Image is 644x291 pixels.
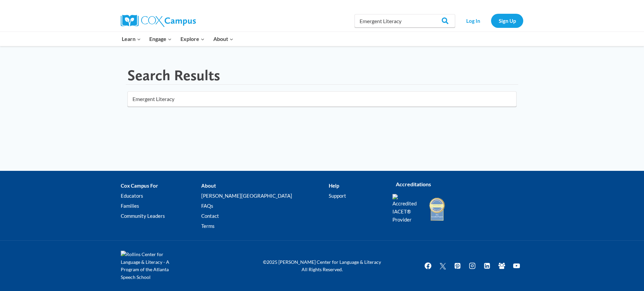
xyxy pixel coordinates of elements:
[480,259,494,273] a: Linkedin
[491,14,523,28] a: Sign Up
[201,211,328,221] a: Contact
[149,35,172,43] span: Engage
[201,191,328,201] a: [PERSON_NAME][GEOGRAPHIC_DATA]
[421,259,435,273] a: Facebook
[466,259,479,273] a: Instagram
[392,194,421,224] img: Accredited IACET® Provider
[510,259,523,273] a: YouTube
[429,197,445,222] img: IDA Accredited
[121,15,196,27] img: Cox Campus
[117,32,237,46] nav: Primary Navigation
[355,14,455,28] input: Search Cox Campus
[258,258,386,274] p: ©2025 [PERSON_NAME] Center for Language & Literacy All Rights Reserved.
[180,35,205,43] span: Explore
[459,14,488,28] a: Log In
[127,66,220,84] h1: Search Results
[439,262,447,270] img: Twitter X icon white
[201,221,328,231] a: Terms
[459,14,523,28] nav: Secondary Navigation
[495,259,508,273] a: Facebook Group
[127,91,517,107] input: Search for...
[396,181,431,187] strong: Accreditations
[121,191,201,201] a: Educators
[201,201,328,211] a: FAQs
[121,211,201,221] a: Community Leaders
[436,259,449,273] a: Twitter
[451,259,464,273] a: Pinterest
[121,201,201,211] a: Families
[329,191,382,201] a: Support
[121,251,181,281] img: Rollins Center for Language & Literacy - A Program of the Atlanta Speech School
[213,35,233,43] span: About
[122,35,141,43] span: Learn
